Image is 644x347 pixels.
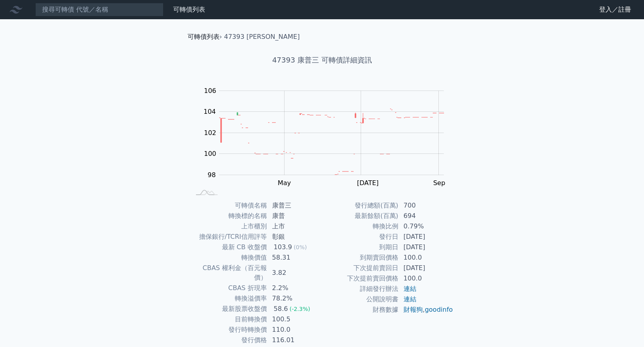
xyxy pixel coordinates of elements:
td: 轉換價值 [191,252,267,263]
td: 110.0 [267,325,322,335]
td: 最新股票收盤價 [191,304,267,314]
td: 彰銀 [267,232,322,242]
iframe: Chat Widget [604,309,644,347]
td: 轉換比例 [322,221,399,232]
tspan: 100 [204,150,216,157]
td: 100.5 [267,314,322,325]
td: 詳細發行辦法 [322,284,399,294]
a: 財報狗 [404,306,423,313]
td: 116.01 [267,335,322,345]
td: 下次提前賣回價格 [322,273,399,284]
tspan: 104 [204,108,216,115]
td: [DATE] [399,242,454,252]
td: 轉換溢價率 [191,293,267,304]
h1: 47393 康普三 可轉債詳細資訊 [181,54,463,66]
li: › [188,32,222,42]
td: 3.82 [267,263,322,283]
tspan: 106 [204,87,216,95]
tspan: May [278,179,291,187]
td: , [399,305,454,315]
span: (0%) [294,244,307,250]
div: 聊天小工具 [604,309,644,347]
tspan: [DATE] [357,179,379,187]
td: 100.0 [399,252,454,263]
td: 發行時轉換價 [191,325,267,335]
td: 擔保銀行/TCRI信用評等 [191,232,267,242]
td: CBAS 權利金（百元報價） [191,263,267,283]
td: 最新 CB 收盤價 [191,242,267,252]
td: 最新餘額(百萬) [322,211,399,221]
div: 103.9 [272,242,294,252]
td: 到期賣回價格 [322,252,399,263]
td: 康普三 [267,200,322,211]
td: 100.0 [399,273,454,284]
td: 可轉債名稱 [191,200,267,211]
td: 下次提前賣回日 [322,263,399,273]
td: 發行價格 [191,335,267,345]
td: 700 [399,200,454,211]
div: 58.6 [272,304,290,314]
tspan: 102 [204,129,216,137]
td: 上市櫃別 [191,221,267,232]
td: [DATE] [399,263,454,273]
td: 78.2% [267,293,322,304]
a: goodinfo [425,306,453,313]
td: 康普 [267,211,322,221]
tspan: Sep [433,179,445,187]
span: (-2.3%) [289,306,310,312]
td: 到期日 [322,242,399,252]
td: 目前轉換價 [191,314,267,325]
a: 可轉債列表 [173,6,205,13]
td: 694 [399,211,454,221]
td: 上市 [267,221,322,232]
td: 0.79% [399,221,454,232]
td: 58.31 [267,252,322,263]
a: 連結 [404,295,416,303]
td: 公開說明書 [322,294,399,305]
td: 發行總額(百萬) [322,200,399,211]
g: Chart [200,87,456,187]
li: 47393 [PERSON_NAME] [224,32,300,42]
tspan: 98 [208,171,216,179]
td: [DATE] [399,232,454,242]
a: 可轉債列表 [188,33,220,40]
td: 轉換標的名稱 [191,211,267,221]
a: 登入／註冊 [593,3,638,16]
td: 2.2% [267,283,322,293]
a: 連結 [404,285,416,293]
td: 財務數據 [322,305,399,315]
td: CBAS 折現率 [191,283,267,293]
input: 搜尋可轉債 代號／名稱 [35,3,164,16]
td: 發行日 [322,232,399,242]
